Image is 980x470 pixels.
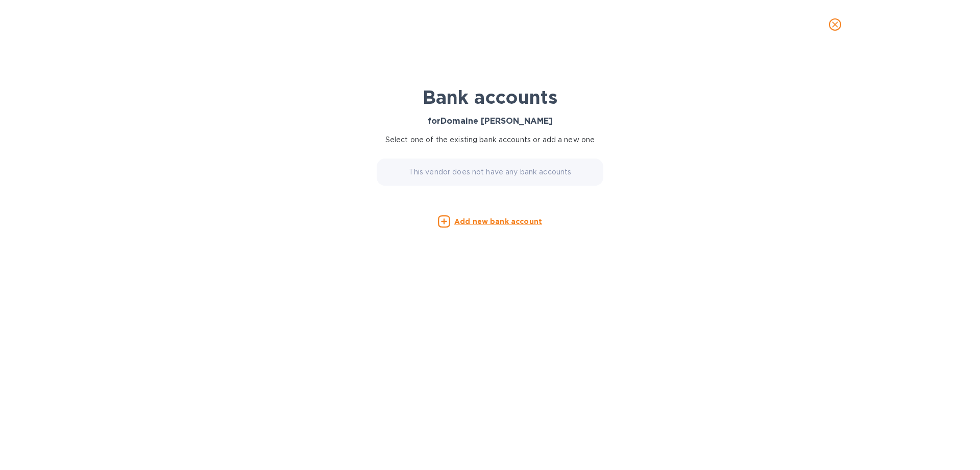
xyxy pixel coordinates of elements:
[423,86,557,108] b: Bank accounts
[409,167,572,177] p: This vendor does not have any bank accounts
[454,217,542,226] u: Add new bank account
[372,117,608,126] h3: for Domaine [PERSON_NAME]
[372,135,608,145] p: Select one of the existing bank accounts or add a new one
[823,12,847,37] button: close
